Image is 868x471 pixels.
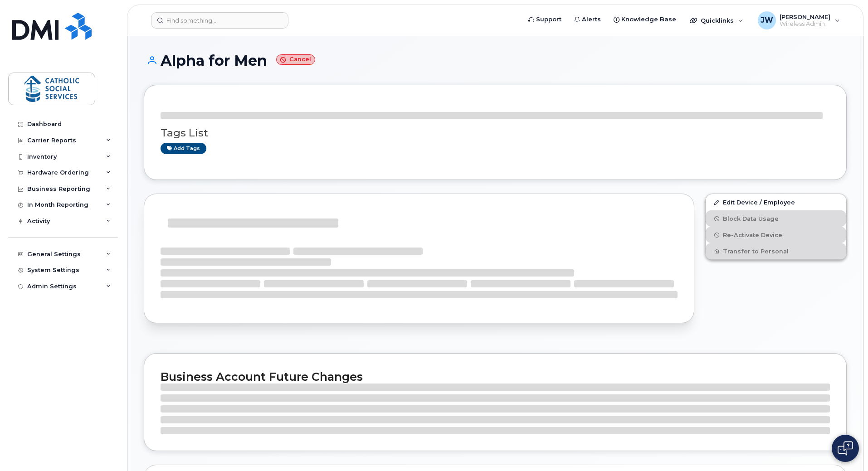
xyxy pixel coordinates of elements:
button: Block Data Usage [706,210,846,227]
img: Open chat [838,441,853,456]
h3: Tags List [161,127,830,139]
a: Add tags [161,143,206,154]
button: Re-Activate Device [706,227,846,243]
small: Cancel [276,54,315,65]
a: Edit Device / Employee [706,194,846,210]
h2: Business Account Future Changes [161,370,830,384]
span: Re-Activate Device [723,232,782,238]
h1: Alpha for Men [144,53,847,68]
button: Transfer to Personal [706,243,846,259]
